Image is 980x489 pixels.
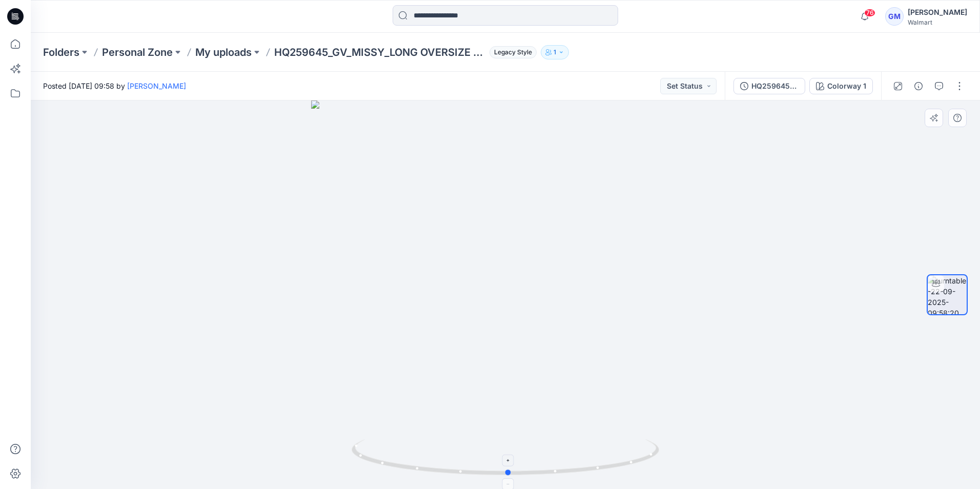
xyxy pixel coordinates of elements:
[928,275,967,314] img: turntable-22-09-2025-09:58:20
[43,45,79,59] a: Folders
[751,80,799,92] div: HQ259645_GV_MISSY_LONG OVERSIZE SHACKET
[733,78,805,94] button: HQ259645_GV_MISSY_LONG OVERSIZE SHACKET
[827,80,866,92] div: Colorway 1
[43,80,186,91] span: Posted [DATE] 09:58 by
[489,46,537,58] span: Legacy Style
[885,7,904,26] div: GM
[864,9,875,17] span: 76
[908,18,967,26] div: Walmart
[274,45,485,59] p: HQ259645_GV_MISSY_LONG OVERSIZE SHACKET
[127,81,186,90] a: [PERSON_NAME]
[102,45,173,59] a: Personal Zone
[809,78,873,94] button: Colorway 1
[908,6,967,18] div: [PERSON_NAME]
[485,45,537,59] button: Legacy Style
[541,45,569,59] button: 1
[910,78,927,94] button: Details
[195,45,252,59] a: My uploads
[554,47,556,58] p: 1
